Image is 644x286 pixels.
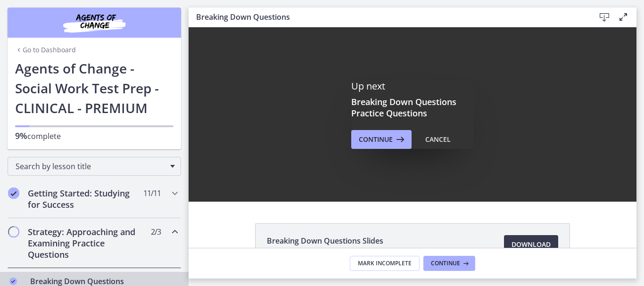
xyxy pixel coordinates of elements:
[28,226,143,260] h2: Strategy: Approaching and Examining Practice Questions
[425,134,451,145] div: Cancel
[359,134,393,145] span: Continue
[418,130,458,149] button: Cancel
[15,130,173,142] p: complete
[267,246,383,254] span: 419 KB
[504,235,558,254] a: Download
[38,11,151,34] img: Agents of Change Social Work Test Prep
[267,235,383,246] span: Breaking Down Questions Slides
[358,260,412,267] span: Mark Incomplete
[351,96,474,119] h3: Breaking Down Questions Practice Questions
[350,256,420,271] button: Mark Incomplete
[15,58,173,118] h1: Agents of Change - Social Work Test Prep - CLINICAL - PREMIUM
[512,239,551,250] span: Download
[143,188,161,199] span: 11 / 11
[431,260,460,267] span: Continue
[8,157,181,176] div: Search by lesson title
[15,130,27,141] span: 9%
[151,226,161,237] span: 2 / 3
[351,80,474,92] p: Up next
[423,256,475,271] button: Continue
[8,188,19,199] i: Completed
[15,45,76,55] a: Go to Dashboard
[16,161,165,172] span: Search by lesson title
[9,278,17,285] i: Completed
[351,130,412,149] button: Continue
[28,188,143,210] h2: Getting Started: Studying for Success
[196,11,580,23] h3: Breaking Down Questions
